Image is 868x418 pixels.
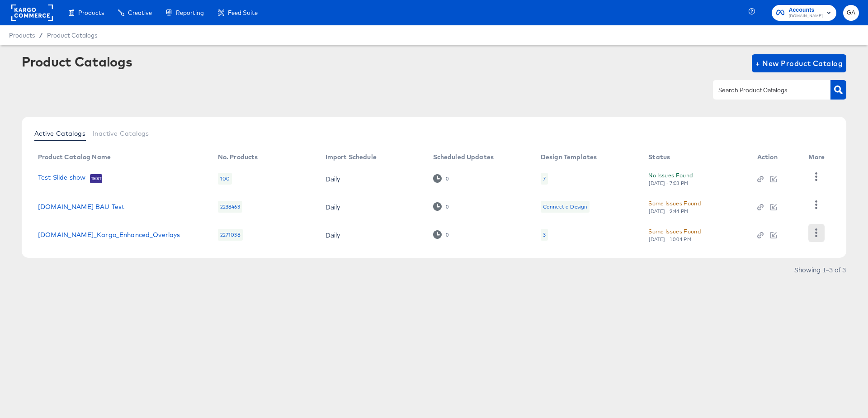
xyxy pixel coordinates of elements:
[176,9,204,16] span: Reporting
[543,175,546,182] div: 7
[228,9,258,16] span: Feed Suite
[772,5,836,21] button: Accounts[DOMAIN_NAME]
[38,153,111,161] div: Product Catalog Name
[648,199,701,214] button: Some Issues Found[DATE] - 2:44 PM
[218,229,243,241] div: 2271038
[38,203,124,210] a: [DOMAIN_NAME] BAU Test
[318,193,426,221] td: Daily
[445,232,449,238] div: 0
[648,208,689,214] div: [DATE] - 2:44 PM
[38,174,85,183] a: Test Slide show
[648,236,692,242] div: [DATE] - 10:04 PM
[218,201,242,213] div: 2238463
[318,165,426,193] td: Daily
[641,150,750,165] th: Status
[648,199,701,208] div: Some Issues Found
[433,153,494,161] div: Scheduled Updates
[433,230,449,239] div: 0
[752,54,846,72] button: + New Product Catalog
[78,9,104,16] span: Products
[445,204,449,210] div: 0
[433,202,449,211] div: 0
[717,85,813,95] input: Search Product Catalogs
[218,153,258,161] div: No. Products
[794,266,846,273] div: Showing 1–3 of 3
[541,201,590,213] div: Connect a Design
[541,229,548,241] div: 3
[128,9,152,16] span: Creative
[843,5,859,21] button: GA
[433,174,449,183] div: 0
[648,227,701,242] button: Some Issues Found[DATE] - 10:04 PM
[755,57,843,70] span: + New Product Catalog
[541,173,548,185] div: 7
[90,175,102,182] span: Test
[22,54,132,69] div: Product Catalogs
[541,153,597,161] div: Design Templates
[789,5,823,15] span: Accounts
[543,203,587,210] div: Connect a Design
[847,8,855,18] span: GA
[750,150,802,165] th: Action
[9,32,35,39] span: Products
[47,32,97,39] a: Product Catalogs
[34,130,85,137] span: Active Catalogs
[325,153,377,161] div: Import Schedule
[318,221,426,249] td: Daily
[445,176,449,182] div: 0
[543,231,546,238] div: 3
[789,13,823,20] span: [DOMAIN_NAME]
[35,32,47,39] span: /
[801,150,835,165] th: More
[93,130,149,137] span: Inactive Catalogs
[218,173,232,185] div: 100
[38,231,180,238] a: [DOMAIN_NAME]_Kargo_Enhanced_Overlays
[648,227,701,236] div: Some Issues Found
